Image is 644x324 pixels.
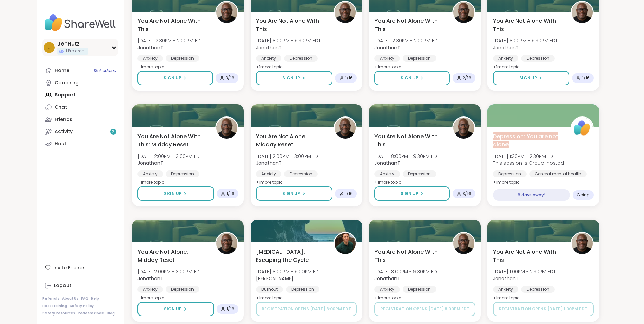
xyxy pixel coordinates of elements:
div: Depression [521,286,555,293]
span: 1 Pro credit [66,48,87,54]
div: Anxiety [493,55,518,62]
div: Depression [403,55,436,62]
b: JonathanT [374,160,400,166]
span: 1 / 16 [227,306,234,312]
div: 6 days away! [493,189,570,201]
a: Help [91,296,99,301]
div: Depression [166,170,199,177]
div: Anxiety [374,286,400,293]
div: General mental health [529,170,587,177]
a: FAQ [81,296,88,301]
span: [DATE] 2:00PM - 3:00PM EDT [256,153,320,160]
span: Registration opens [DATE] 8:00PM EDT [380,306,470,312]
span: Sign Up [401,75,418,81]
div: Depression [286,286,319,293]
span: 1 / 16 [345,75,353,81]
div: Anxiety [374,170,400,177]
div: Friends [55,116,72,123]
img: JonathanT [453,2,474,23]
button: Sign Up [137,71,213,85]
span: J [48,43,51,52]
a: Activity2 [42,126,118,138]
button: Sign Up [374,71,450,85]
img: JonathanT [453,118,474,139]
div: Host [55,141,66,147]
img: JonathanT [216,233,237,254]
span: Sign Up [282,75,300,81]
button: Registration opens [DATE] 1:00PM EDT [493,302,594,316]
span: [DATE] 2:00PM - 3:00PM EDT [137,153,202,160]
span: You Are Not Alone With This [493,248,563,264]
div: Depression [166,286,199,293]
span: You Are Not Alone With This [493,17,563,33]
div: Anxiety [137,286,163,293]
span: Sign Up [164,191,182,197]
div: Anxiety [256,55,281,62]
img: JonathanT [335,118,356,139]
a: Host [42,138,118,150]
span: Depression: You are not alone [493,132,558,148]
b: JonathanT [137,44,163,51]
img: ShareWell [572,118,593,139]
button: Sign Up [256,186,332,201]
span: [DATE] 8:00PM - 9:30PM EDT [374,153,439,160]
div: Depression [493,170,527,177]
div: Depression [521,55,555,62]
b: JonathanT [256,160,282,166]
button: Sign Up [256,71,332,85]
button: Registration opens [DATE] 8:00PM EDT [374,302,475,316]
b: [PERSON_NAME] [256,275,293,282]
a: Chat [42,101,118,113]
div: Depression [284,55,318,62]
div: Depression [403,170,436,177]
div: JenHutz [57,40,88,48]
span: [MEDICAL_DATA]: Escaping the Cycle [256,248,326,264]
span: [DATE] 8:00PM - 9:30PM EDT [374,268,439,275]
div: Home [55,67,69,74]
div: Invite Friends [42,262,118,274]
div: Chat [55,104,67,111]
span: You Are Not Alone With This [374,132,445,149]
a: Logout [42,280,118,292]
span: This session is Group-hosted [493,160,564,166]
span: 1 / 16 [227,191,234,196]
a: Host Training [42,304,67,308]
span: 2 / 16 [463,75,471,81]
span: You Are Not Alone: Midday Reset [137,248,208,264]
span: Sign Up [519,75,537,81]
button: Sign Up [137,186,214,201]
span: [DATE] 8:00PM - 9:00PM EDT [256,268,321,275]
div: Anxiety [137,170,163,177]
img: JonathanT [453,233,474,254]
button: Sign Up [493,71,569,85]
span: You Are Not Alone With This [256,17,326,33]
span: You Are Not Alone With This: Midday Reset [137,132,208,149]
span: Sign Up [401,191,418,197]
img: JonathanT [216,118,237,139]
button: Sign Up [374,186,450,201]
img: JonathanT [216,2,237,23]
span: Sign Up [164,306,182,312]
a: Redeem Code [78,311,104,316]
img: ShareWell Nav Logo [42,11,118,35]
div: Anxiety [374,55,400,62]
b: JonathanT [374,44,400,51]
span: [DATE] 2:00PM - 3:00PM EDT [137,268,202,275]
span: You Are Not Alone With This [137,17,208,33]
span: You Are Not Alone: Midday Reset [256,132,326,149]
span: [DATE] 1:30PM - 2:30PM EDT [493,153,564,160]
span: [DATE] 12:30PM - 2:00PM EDT [137,37,203,44]
img: JonathanT [335,2,356,23]
button: Registration opens [DATE] 8:00PM EDT [256,302,357,316]
div: Depression [403,286,436,293]
b: JonathanT [137,275,163,282]
span: Registration opens [DATE] 1:00PM EDT [499,306,587,312]
div: Logout [54,282,71,289]
div: Activity [55,128,73,135]
span: Registration opens [DATE] 8:00PM EDT [262,306,351,312]
div: Anxiety [256,170,281,177]
div: Burnout [256,286,283,293]
a: Referrals [42,296,59,301]
span: Sign Up [164,75,181,81]
span: Going [577,192,590,198]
